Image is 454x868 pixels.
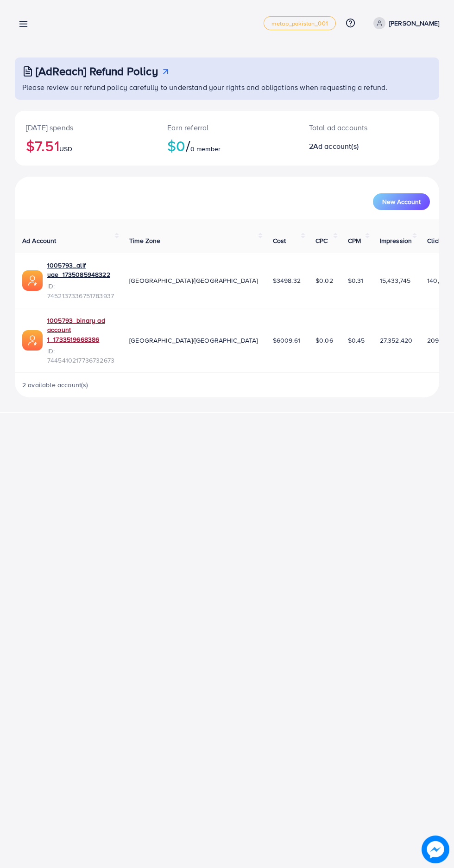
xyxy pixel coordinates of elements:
[382,198,421,205] span: New Account
[26,137,145,154] h2: $7.51
[348,236,361,245] span: CPM
[273,236,286,245] span: Cost
[129,336,258,345] span: [GEOGRAPHIC_DATA]/[GEOGRAPHIC_DATA]
[427,236,445,245] span: Clicks
[47,261,114,280] a: 1005793_alif uae_1735085948322
[22,236,57,245] span: Ad Account
[424,838,447,861] img: image
[271,20,328,26] span: metap_pakistan_001
[167,137,286,154] h2: $0
[370,17,439,29] a: [PERSON_NAME]
[26,122,145,133] p: [DATE] spends
[129,236,160,245] span: Time Zone
[380,276,411,285] span: 15,433,745
[47,316,114,344] a: 1005793_binary ad account 1_1733519668386
[315,236,328,245] span: CPC
[373,193,430,210] button: New Account
[309,142,393,151] h2: 2
[313,141,359,151] span: Ad account(s)
[59,144,72,153] span: USD
[348,336,365,345] span: $0.45
[315,276,333,285] span: $0.02
[264,16,336,30] a: metap_pakistan_001
[315,336,333,345] span: $0.06
[186,135,190,156] span: /
[348,276,364,285] span: $0.31
[47,281,114,300] span: ID: 7452137336751783937
[129,276,258,285] span: [GEOGRAPHIC_DATA]/[GEOGRAPHIC_DATA]
[36,64,158,78] h3: [AdReach] Refund Policy
[380,236,412,245] span: Impression
[273,276,301,285] span: $3498.32
[22,330,43,351] img: ic-ads-acc.e4c84228.svg
[22,270,43,291] img: ic-ads-acc.e4c84228.svg
[22,82,434,93] p: Please review our refund policy carefully to understand your rights and obligations when requesti...
[167,122,286,133] p: Earn referral
[389,18,439,29] p: [PERSON_NAME]
[190,144,221,153] span: 0 member
[380,336,413,345] span: 27,352,420
[427,276,450,285] span: 140,632
[309,122,393,133] p: Total ad accounts
[47,346,114,365] span: ID: 7445410217736732673
[427,336,452,345] span: 209,203
[22,380,88,389] span: 2 available account(s)
[273,336,300,345] span: $6009.61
